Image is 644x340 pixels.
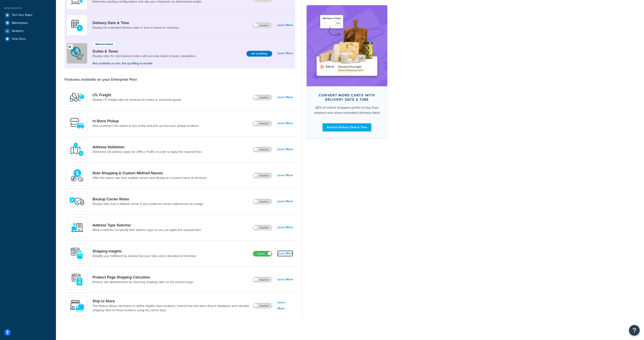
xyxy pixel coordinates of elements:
[253,95,272,100] label: Inactive
[93,249,196,253] a: Shipping Insights
[313,12,381,80] img: feature-image-ddt-36eae7f7280da8017bfb280eaccd9c446f90b1fe08728e4019434db127062ab4.png
[93,299,250,303] a: Ship to Store
[93,54,196,58] a: Display rates for international orders with accurate duties & taxes calculations
[69,272,85,287] img: +D8d0cXZM7VpdAAAAAElFTkSuQmCC
[93,26,179,30] a: Display the estimated delivery date or time in transit as checkout.
[93,119,199,123] a: In-Store Pickup
[253,225,272,230] label: Inactive
[93,61,196,66] p: Not available on trial. Set up billing to enable
[93,20,179,25] a: Delivery Date & Time
[12,13,32,17] span: Test Your Rates
[253,147,272,152] label: Inactive
[93,150,202,154] a: Determine US address types for UPS or FedEx in order to apply the required fees
[93,98,181,102] a: Display LTL freight rates at checkout for heavy or oversized goods
[93,197,203,201] a: Backup Carrier Rates
[65,77,137,82] div: Features available on your Enterprise Plan
[629,325,640,336] button: Open Resource Center
[12,21,28,25] span: Marketplace
[93,124,199,128] a: Give customers the option to buy online and pick up from your pickup locations
[278,300,293,312] a: Learn More
[253,173,272,178] label: Inactive
[277,224,293,230] a: Learn More
[69,298,85,313] img: icon-duo-feat-ship-to-store-7c4d6248.svg
[95,42,113,46] p: Add-on feature
[3,6,53,10] div: Resources
[93,304,250,312] a: The feature allows merchants to define eligible store locations, control how and when they’re dis...
[277,120,293,126] a: Learn More
[69,116,85,131] img: wfgcfpwTIucLEAAAAASUVORK5CYII=
[93,223,201,227] a: Address Type Selector
[93,254,196,258] a: Simplify your fulfillment by seeing how your rates were calculated at checkout
[3,19,53,27] a: Marketplace
[93,228,201,232] a: Allow customers to specify their address type so you can apply the required fees
[277,250,293,257] a: Learn More
[3,11,53,19] a: Test Your Rates
[253,23,272,28] label: Inactive
[69,246,85,261] img: Acw9rhKYsOEjAAAAAElFTkSuQmCC
[277,146,293,152] a: Learn More
[69,194,85,209] img: icon-duo-feat-backup-carrier-4420b188.png
[93,275,193,280] a: Product Page Shipping Calculator
[277,50,293,56] a: Learn More
[3,35,53,43] a: Help Docs
[277,198,293,204] a: Learn More
[12,37,26,41] span: Help Docs
[277,277,293,283] a: Learn More
[253,199,272,204] label: Inactive
[93,49,196,54] a: Duties & Taxes
[93,280,193,284] a: Reduce cart abandonment by returning shipping rates on the product page
[69,220,85,235] img: wNXZ4XiVfOSSwAAAABJRU5ErkJggg==
[246,51,272,57] a: Set Up Billing
[93,145,202,149] a: Address Validation
[314,93,380,102] div: Convert more carts with delivery date & time
[253,277,272,282] label: Inactive
[69,168,85,183] img: icon-duo-feat-rate-shopping-ecdd8bed.png
[253,303,272,308] label: Inactive
[277,172,293,178] a: Learn More
[93,171,206,175] a: Rate Shopping & Custom Method Names
[253,251,272,256] label: Active
[93,202,203,206] a: Display rates from a fallback carrier if your preferred carrier experiences an outage
[314,105,380,115] div: 82% of online shoppers prefer to buy from retailers who show estimated delivery dates
[277,94,293,100] a: Learn More
[277,22,293,28] a: Learn More
[12,29,24,33] span: Analytics
[93,93,181,97] a: LTL Freight
[69,142,85,157] img: kIG8fy0lQAAAABJRU5ErkJggg==
[69,18,85,33] img: gfkeb5ejjkALwAAAABJRU5ErkJggg==
[69,90,85,105] img: y79ZsPf0fXUFUhFXDzUgf+ktZg5F2+ohG75+v3d2s1D9TjoU8PiyCIluIjV41seZevKCRuEjTPPOKHJsQcmKCXGdfprl3L4q7...
[323,123,371,131] a: Activate Delivery Date & Time
[3,27,53,35] a: Analytics
[93,176,206,180] a: Offer the lowest rate from multiple carriers and display as a custom name at checkout
[253,121,272,126] label: Inactive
